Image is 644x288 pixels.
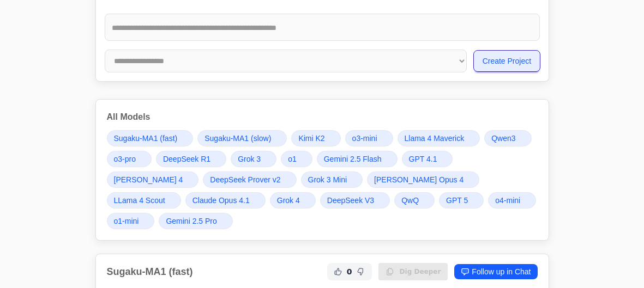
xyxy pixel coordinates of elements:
[320,192,390,209] a: DeepSeek V3
[327,195,374,206] span: DeepSeek V3
[107,171,199,188] a: [PERSON_NAME] 4
[308,174,347,185] span: Grok 3 Mini
[301,171,363,188] a: Grok 3 Mini
[288,154,297,164] span: o1
[398,130,480,146] a: Llama 4 Maverick
[204,133,271,144] span: Sugaku-MA1 (slow)
[166,216,216,226] span: Gemini 2.5 Pro
[185,192,266,209] a: Claude Opus 4.1
[454,264,537,279] a: Follow up in Chat
[495,195,520,206] span: o4-mini
[114,216,139,226] span: o1-mini
[231,151,276,167] a: Grok 3
[402,151,453,167] a: GPT 4.1
[291,130,340,146] a: Kimi K2
[197,130,287,146] a: Sugaku-MA1 (slow)
[107,192,181,209] a: LLama 4 Scout
[107,130,194,146] a: Sugaku-MA1 (fast)
[114,195,165,206] span: LLama 4 Scout
[107,111,538,124] h3: All Models
[345,130,393,146] a: o3-mini
[374,174,464,185] span: [PERSON_NAME] Opus 4
[484,130,531,146] a: Qwen3
[107,264,193,279] h2: Sugaku-MA1 (fast)
[192,195,250,206] span: Claude Opus 4.1
[203,171,296,188] a: DeepSeek Prover v2
[317,151,398,167] a: Gemini 2.5 Flash
[352,133,377,144] span: o3-mini
[159,213,232,229] a: Gemini 2.5 Pro
[114,174,183,185] span: [PERSON_NAME] 4
[210,174,280,185] span: DeepSeek Prover v2
[367,171,479,188] a: [PERSON_NAME] Opus 4
[446,195,468,206] span: GPT 5
[163,154,210,164] span: DeepSeek R1
[114,154,136,164] span: o3-pro
[473,50,540,72] button: Create Project
[401,195,419,206] span: QwQ
[488,192,536,209] a: o4-mini
[439,192,484,209] a: GPT 5
[281,151,312,167] a: o1
[156,151,226,167] a: DeepSeek R1
[405,133,465,144] span: Llama 4 Maverick
[277,195,300,206] span: Grok 4
[107,151,152,167] a: o3-pro
[394,192,435,209] a: QwQ
[491,133,515,144] span: Qwen3
[332,265,345,278] button: Helpful
[347,266,352,277] span: 0
[270,192,316,209] a: Grok 4
[324,154,382,164] span: Gemini 2.5 Flash
[409,154,437,164] span: GPT 4.1
[107,213,155,229] a: o1-mini
[114,133,178,144] span: Sugaku-MA1 (fast)
[238,154,261,164] span: Grok 3
[354,265,368,278] button: Not Helpful
[298,133,324,144] span: Kimi K2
